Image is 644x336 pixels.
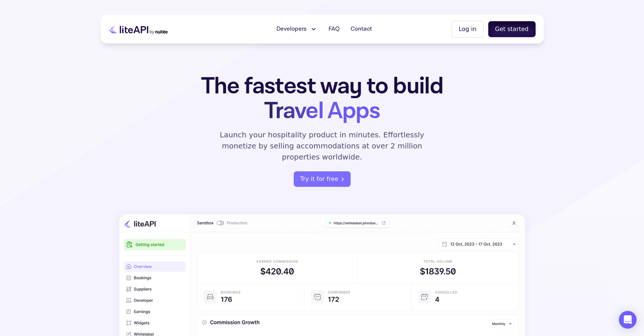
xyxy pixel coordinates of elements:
a: FAQ [324,22,344,37]
p: Launch your hospitality product in minutes. Effortlessly monetize by selling accommodations at ov... [211,129,433,162]
span: Developers [276,25,307,34]
span: FAQ [328,25,340,34]
button: Try it for free [294,171,351,187]
a: register [294,171,351,187]
button: Log in [452,21,483,38]
div: Open Intercom Messenger [619,311,637,329]
span: Travel Apps [264,96,380,126]
h1: The fastest way to build [178,74,467,123]
a: Contact [346,22,376,37]
span: Contact [351,25,372,34]
button: Get started [488,21,536,37]
button: Developers [272,22,322,37]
